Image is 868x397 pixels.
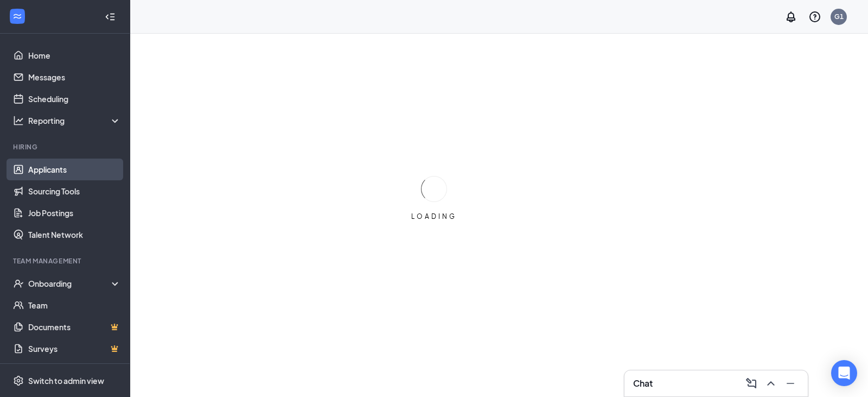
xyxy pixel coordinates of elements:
[13,142,119,152] div: Hiring
[762,375,780,392] button: ChevronUp
[745,377,758,390] svg: ComposeMessage
[28,316,121,338] a: DocumentsCrown
[831,360,857,386] div: Open Intercom Messenger
[407,212,461,221] div: LOADING
[784,377,797,390] svg: Minimize
[13,115,24,126] svg: Analysis
[808,10,821,23] svg: QuestionInfo
[12,11,23,22] svg: WorkstreamLogo
[28,338,121,360] a: SurveysCrown
[105,11,116,22] svg: Collapse
[743,375,760,392] button: ComposeMessage
[28,202,121,224] a: Job Postings
[28,159,121,180] a: Applicants
[28,375,104,386] div: Switch to admin view
[28,66,121,88] a: Messages
[28,224,121,245] a: Talent Network
[28,88,121,110] a: Scheduling
[782,375,799,392] button: Minimize
[834,12,844,21] div: G1
[28,294,121,316] a: Team
[13,278,24,289] svg: UserCheck
[28,45,121,66] a: Home
[784,10,797,23] svg: Notifications
[28,115,122,126] div: Reporting
[28,180,121,202] a: Sourcing Tools
[13,375,24,386] svg: Settings
[633,377,653,389] h3: Chat
[28,278,112,289] div: Onboarding
[764,377,777,390] svg: ChevronUp
[13,256,119,266] div: Team Management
